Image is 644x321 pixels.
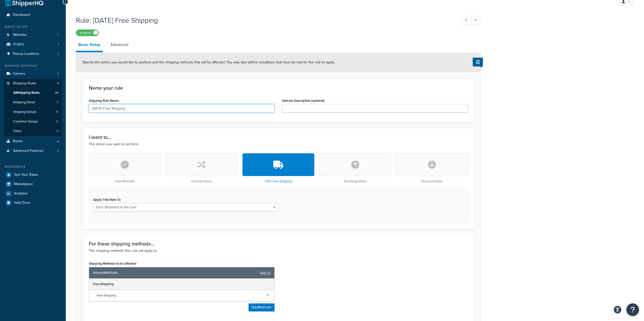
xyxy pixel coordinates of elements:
span: 21 [56,119,58,124]
a: Marketplace [4,180,62,189]
a: clear all [260,269,271,276]
li: Advanced Features [4,146,62,156]
li: Carriers [4,69,62,79]
div: Surcharge Rates [319,153,391,183]
h3: For these shipping methods... [89,241,468,246]
li: Websites [4,30,62,40]
a: Basic Setup [76,39,103,52]
h3: I want to... [89,134,468,140]
span: Specify the action you would like to perform and the shipping methods that will be affected. You ... [82,60,335,65]
span: 9 [57,129,58,133]
span: 23 [55,91,58,95]
span: Marketplace [14,182,33,186]
a: Advanced [108,39,131,51]
h3: Name your rule [89,85,468,91]
a: Previous Record [462,16,472,24]
li: Filters [4,127,62,136]
div: Discount Rates [396,153,468,183]
p: The shipping methods this rule will apply to. [89,248,468,254]
span: Shipping Rules [13,81,36,86]
a: Shipping Zones5 [4,98,62,107]
span: Pickup Locations [13,52,39,56]
button: AddMethods [248,303,275,311]
a: Dashboard [4,10,62,20]
span: 1 [58,33,59,37]
label: Internal Description (optional) [282,99,325,103]
span: Carriers [13,72,25,76]
div: Override Rates [166,153,238,183]
span: All Shipping Rules [13,91,39,95]
li: Shipping Groups [4,107,62,117]
label: Enabled [76,30,98,36]
span: Customer Groups [13,119,38,124]
a: AllShipping Rules23 [4,88,62,97]
li: Pickup Locations [4,49,62,59]
a: Help Docs [4,198,62,207]
span: Test Your Rates [14,173,38,177]
p: The action you want to perform. [89,141,468,147]
div: Manage Shipping [4,64,62,68]
span: 7 [57,72,59,76]
span: Dashboard [13,13,30,17]
div: Free Shipping [89,279,274,290]
label: Apply This Rate To [93,198,120,202]
span: 1 [58,42,59,46]
div: Offer Free Shipping [242,153,314,183]
a: Shipping Groups15 [4,107,62,117]
button: Open Resource Center [626,303,639,316]
span: Shipping Groups [13,110,36,114]
span: Websites [13,33,27,37]
span: Analytics [14,191,28,196]
span: 1 [58,52,59,56]
span: Filters [13,129,22,133]
a: Boxes [4,137,62,146]
a: Origins1 [4,40,62,49]
span: Origins [13,42,24,46]
span: Boxes [13,139,23,143]
span: Free Shipping [97,292,262,299]
h1: Rule: [DATE] Free Shipping [76,15,452,25]
div: Hide Methods [89,153,161,183]
a: Test Your Rates [4,170,62,179]
li: Origins [4,40,62,49]
div: Basic Setup [4,25,62,29]
a: Next Record [471,16,481,24]
span: Help Docs [14,201,30,205]
span: 5 [57,100,58,105]
span: 15 [56,110,58,114]
button: Show Help Docs [473,58,483,66]
a: Advanced Features4 [4,146,62,156]
div: Resources [4,165,62,169]
a: Filters9 [4,127,62,136]
span: Shipping Zones [13,100,35,105]
a: Customer Groups21 [4,117,62,126]
li: Shipping Zones [4,98,62,107]
a: Shipping Rules [4,79,62,88]
li: Shipping Rules [4,79,62,136]
span: Advanced Features [13,149,44,153]
li: Customer Groups [4,117,62,126]
span: 4 [57,149,59,153]
a: Analytics [4,189,62,198]
label: Shipping Rule Name [89,99,120,103]
span: Selected Methods [93,269,257,276]
label: Shipping Methods to be affected [89,262,137,266]
a: Pickup Locations1 [4,49,62,59]
a: Carriers7 [4,69,62,79]
a: Websites1 [4,30,62,40]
